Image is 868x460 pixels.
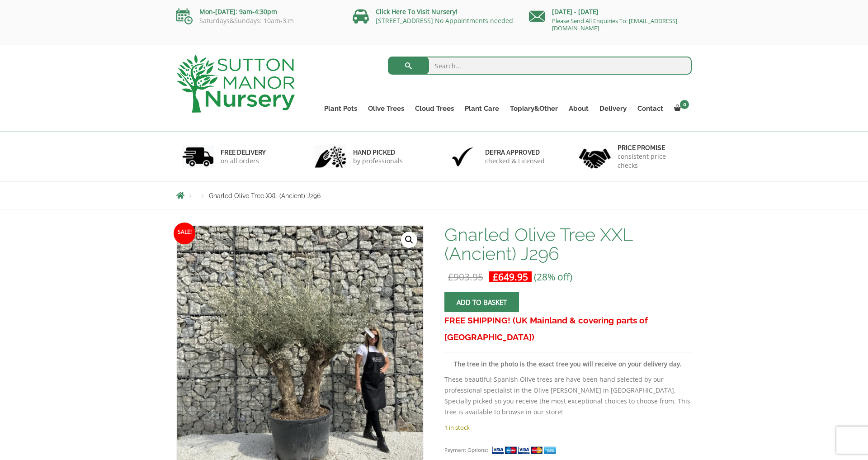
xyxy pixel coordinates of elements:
[376,7,458,16] a: Click Here To Visit Nursery!
[534,270,572,283] span: (28% off)
[618,152,686,170] p: consistent price checks
[221,148,266,156] h6: FREE DELIVERY
[448,270,453,283] span: £
[669,102,692,115] a: 0
[410,102,459,115] a: Cloud Trees
[529,6,692,17] p: [DATE] - [DATE]
[447,145,478,168] img: 3.jpg
[176,192,692,199] nav: Breadcrumbs
[444,225,692,263] h1: Gnarled Olive Tree XXL (Ancient) J296
[454,360,682,368] strong: The tree in the photo is the exact tree you will receive on your delivery day.
[594,102,632,115] a: Delivery
[680,100,689,109] span: 0
[618,144,686,152] h6: Price promise
[176,17,339,24] p: Saturdays&Sundays: 10am-3:m
[376,16,513,25] a: [STREET_ADDRESS] No Appointments needed
[632,102,669,115] a: Contact
[493,270,528,283] bdi: 649.95
[444,292,519,312] button: Add to basket
[485,148,545,156] h6: Defra approved
[505,102,563,115] a: Topiary&Other
[552,17,677,32] a: Please Send All Enquiries To: [EMAIL_ADDRESS][DOMAIN_NAME]
[363,102,410,115] a: Olive Trees
[209,192,321,199] span: Gnarled Olive Tree XXL (Ancient) J296
[491,446,559,455] img: payment supported
[315,145,346,168] img: 2.jpg
[444,312,692,346] h3: FREE SHIPPING! (UK Mainland & covering parts of [GEOGRAPHIC_DATA])
[459,102,505,115] a: Plant Care
[353,156,403,166] p: by professionals
[401,232,417,248] a: View full-screen image gallery
[182,145,214,168] img: 1.jpg
[174,223,195,244] span: Sale!
[444,374,692,417] p: These beautiful Spanish Olive trees are have been hand selected by our professional specialist in...
[448,270,483,283] bdi: 903.95
[493,270,498,283] span: £
[176,54,295,113] img: logo
[444,446,488,453] small: Payment Options:
[444,422,692,433] p: 1 in stock
[221,156,266,166] p: on all orders
[353,148,403,156] h6: hand picked
[563,102,594,115] a: About
[388,57,692,75] input: Search...
[319,102,363,115] a: Plant Pots
[176,6,339,17] p: Mon-[DATE]: 9am-4:30pm
[485,156,545,166] p: checked & Licensed
[579,143,611,171] img: 4.jpg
